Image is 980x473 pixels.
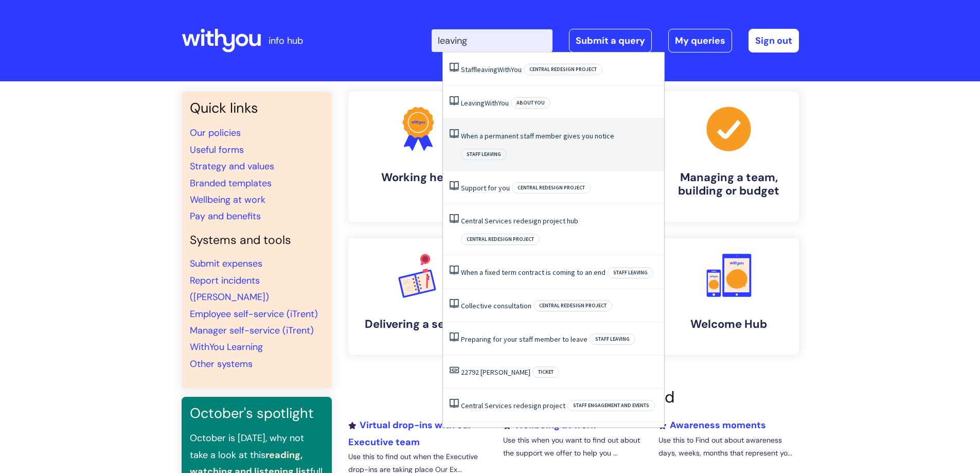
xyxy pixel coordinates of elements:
span: Central redesign project [461,234,540,245]
a: Virtual drop-ins with our Executive team [348,419,472,448]
a: Submit expenses [190,257,262,270]
span: Ticket [532,366,559,378]
a: Our policies [190,127,241,139]
a: When a fixed term contract is coming to an end [461,268,605,277]
h4: Working here [357,171,480,184]
span: Central redesign project [524,64,602,75]
span: Staff leaving [608,267,653,278]
a: Pay and benefits [190,210,261,222]
h3: October's spotlight [190,405,324,422]
a: Submit a query [569,29,652,52]
span: Leaving [461,98,485,108]
a: Report incidents ([PERSON_NAME]) [190,274,269,303]
a: Central Services redesign project hub [461,216,578,225]
a: Wellbeing at work [190,194,265,206]
a: Strategy and values [190,160,274,172]
span: Staff engagement and events [567,400,655,411]
a: LeavingWithYou [461,98,509,108]
p: info hub [269,32,303,49]
h4: Delivering a service [357,318,480,331]
p: Use this when you want to find out about the support we offer to help you ... [503,434,643,460]
a: Central Services redesign project [461,401,565,410]
a: When a permanent staff member gives you notice [461,131,614,141]
a: Branded templates [190,177,272,189]
span: About you [511,97,550,109]
span: Staff leaving [461,149,507,160]
a: My queries [668,29,732,52]
h3: Quick links [190,100,324,116]
span: Staff leaving [590,334,635,345]
a: Other systems [190,358,253,370]
a: 22792 [PERSON_NAME] [461,367,530,377]
span: Central redesign project [512,182,591,194]
div: | - [432,29,799,52]
h4: Welcome Hub [667,318,791,331]
a: Manager self-service (iTrent) [190,324,314,337]
a: Support for you [461,183,510,192]
h2: Recently added or updated [348,388,799,407]
a: Preparing for your staff member to leave [461,335,587,344]
a: StaffleavingWithYou [461,65,522,74]
h4: Managing a team, building or budget [667,171,791,198]
h4: Systems and tools [190,233,324,248]
a: Welcome Hub [659,238,799,355]
p: Use this to Find out about awareness days, weeks, months that represent yo... [658,434,798,460]
input: Search [432,29,553,52]
span: leaving [475,65,497,74]
a: Collective consultation [461,301,531,310]
a: Working here [348,92,488,222]
a: Delivering a service [348,238,488,355]
a: WithYou Learning [190,341,263,353]
a: Sign out [749,29,799,52]
span: Central redesign project [533,300,612,311]
a: Managing a team, building or budget [659,92,799,222]
a: Awareness moments [658,419,766,431]
a: Useful forms [190,144,244,156]
a: Employee self-service (iTrent) [190,308,318,320]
